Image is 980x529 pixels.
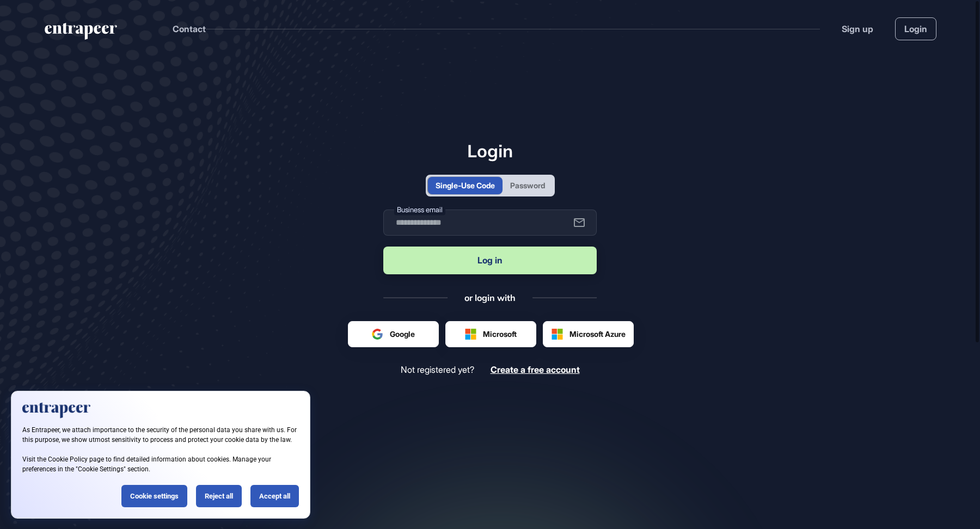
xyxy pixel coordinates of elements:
div: Single-Use Code [436,180,495,191]
label: Business email [394,204,445,215]
div: or login with [464,292,516,304]
div: Password [510,180,545,191]
a: entrapeer-logo [44,23,118,44]
button: Contact [173,22,206,36]
a: Login [895,17,936,40]
span: Create a free account [491,364,580,375]
span: Not registered yet? [401,365,474,375]
button: Log in [383,247,597,274]
h1: Login [383,140,597,161]
a: Create a free account [491,365,580,375]
a: Sign up [842,22,873,35]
